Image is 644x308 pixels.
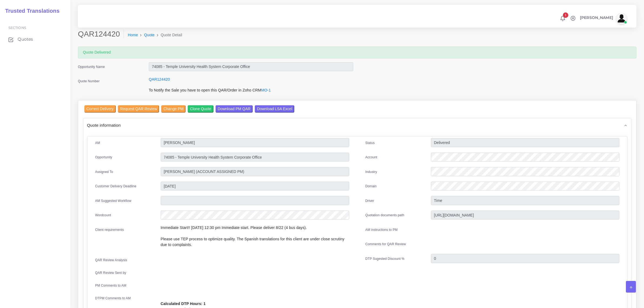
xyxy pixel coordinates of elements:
[18,36,33,42] span: Quotes
[128,32,138,38] a: Home
[577,13,629,24] a: [PERSON_NAME]avatar
[155,32,182,38] li: Quote Detail
[365,184,377,189] label: Domain
[365,242,406,247] label: Comments for QAR Review
[95,169,113,174] label: Assigned To
[78,79,100,84] label: Quote Number
[95,283,127,288] label: PM Comments to AM
[95,184,137,189] label: Customer Delivery Deadline
[95,213,111,218] label: Wordcount
[118,105,159,113] input: Request QAR Review
[84,105,116,113] input: Correct Delivery
[261,88,271,92] a: MO-1
[255,105,294,113] input: Download LSA Excel
[365,256,405,261] label: DTP Sugested Discount %
[365,198,374,203] label: Driver
[365,213,404,218] label: Quotation documents path
[188,105,213,113] input: Clone Quote
[78,47,636,58] div: Quote Delivered
[145,87,357,97] div: To Notify the Sale you have to open this QAR/Order in Zoho CRM
[78,64,105,69] label: Opportunity Name
[4,34,66,45] a: Quotes
[95,155,113,160] label: Opportunity
[365,227,398,232] label: AM instructions to PM
[161,167,349,176] input: pm
[95,198,131,203] label: AM Suggested Workflow
[1,6,60,15] a: Trusted Translations
[1,8,60,14] h2: Trusted Translations
[95,270,126,275] label: QAR Review Sent by
[563,12,568,18] span: 1
[580,16,613,19] span: [PERSON_NAME]
[83,118,631,132] div: Quote information
[365,140,375,145] label: Status
[95,258,127,263] label: QAR Review Analysis
[365,155,377,160] label: Account
[144,32,155,38] a: Quote
[149,77,170,81] a: QAR124420
[8,26,26,30] span: Sections
[95,140,100,145] label: AM
[95,296,131,301] label: DTPM Comments to AM
[558,15,567,21] a: 1
[95,227,124,232] label: Client requirements
[216,105,253,113] input: Download PM QAR
[161,225,349,248] p: Immediate Start!! [DATE] 12:30 pm Immediate start. Please deliver 8/22 (4 bus days). Please use T...
[616,13,627,24] img: avatar
[161,105,186,113] input: Change PM
[365,169,377,174] label: Industry
[78,30,124,39] h2: QAR124420
[87,122,121,128] span: Quote information
[161,302,206,306] b: Calculated DTP Hours: 1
